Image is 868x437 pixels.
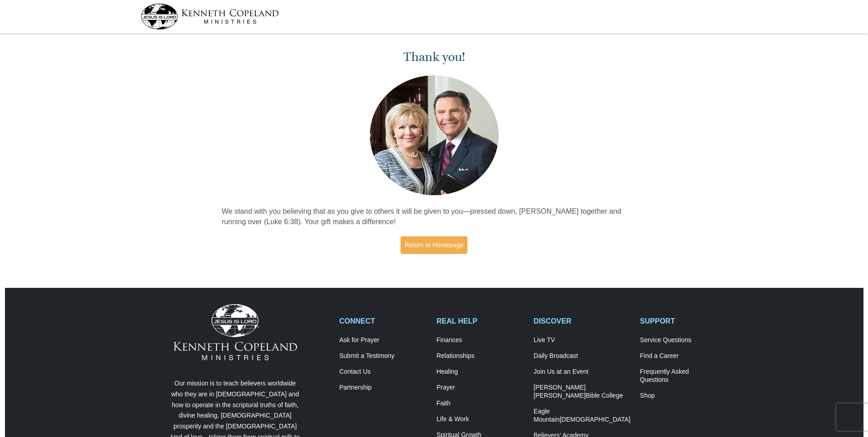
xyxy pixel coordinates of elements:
[533,368,630,376] a: Join Us at an Event
[174,304,297,360] img: Kenneth Copeland Ministries
[436,317,524,325] h2: REAL HELP
[436,399,524,408] a: Faith
[533,384,630,400] a: [PERSON_NAME] [PERSON_NAME]Bible College
[368,73,501,197] img: Kenneth and Gloria
[585,392,623,399] span: Bible College
[436,352,524,360] a: Relationships
[640,392,728,400] a: Shop
[436,384,524,392] a: Prayer
[640,368,728,384] a: Frequently AskedQuestions
[340,317,427,325] h2: CONNECT
[222,207,646,227] p: We stand with you believing that as you give to others it will be given to you—pressed down, [PER...
[560,416,631,423] span: [DEMOGRAPHIC_DATA]
[340,384,427,392] a: Partnership
[340,336,427,344] a: Ask for Prayer
[141,4,279,29] img: kcm-header-logo.svg
[533,317,630,325] h2: DISCOVER
[222,50,646,65] h1: Thank you!
[340,368,427,376] a: Contact Us
[436,336,524,344] a: Finances
[340,352,427,360] a: Submit a Testimony
[640,352,728,360] a: Find a Career
[436,415,524,423] a: Life & Work
[640,336,728,344] a: Service Questions
[640,317,728,325] h2: SUPPORT
[436,368,524,376] a: Healing
[533,336,630,344] a: Live TV
[533,408,630,424] a: Eagle Mountain[DEMOGRAPHIC_DATA]
[401,236,467,254] a: Return to Homepage
[533,352,630,360] a: Daily Broadcast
